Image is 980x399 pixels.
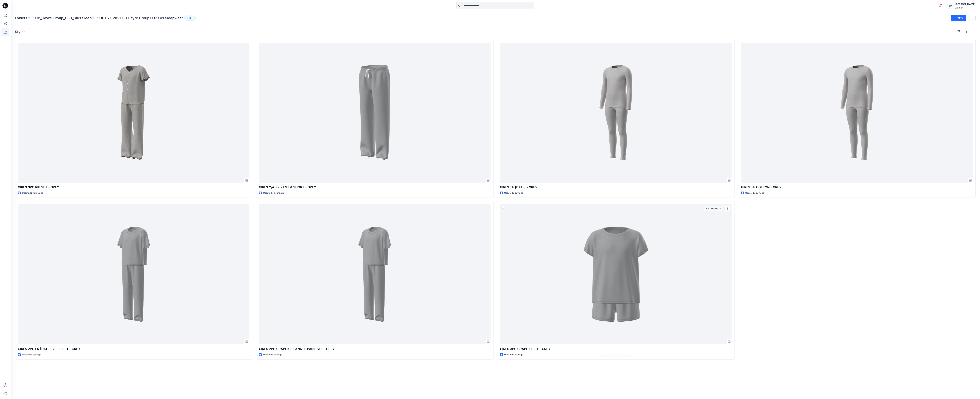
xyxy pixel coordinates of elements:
[189,16,191,20] p: 32
[259,204,490,344] a: GIRLS 2PC GRAPHIC FLANNEL PANT SET - GREY
[259,347,490,351] p: GIRLS 2PC GRAPHIC FLANNEL PANT SET - GREY
[951,15,967,21] button: New
[947,2,954,9] div: EP
[18,43,249,183] a: GIRLS 3PC RIB SET - GREY
[741,43,973,183] a: GIRLS TF COTTON - GREY
[745,191,764,195] p: Updated a day ago
[741,185,973,190] p: GIRLS TF COTTON - GREY
[259,185,490,190] p: GIRLS 2pk FR PANT & SHORT - GREY
[18,347,249,351] p: GIRLS 2PC FR [DATE] SLEEP SET - GREY
[500,347,732,351] p: GIRLS 3PC GRAPHIC SET - GREY
[504,353,523,357] p: Updated a day ago
[263,353,282,357] p: Updated a day ago
[22,353,41,357] p: Updated a day ago
[263,191,284,195] p: Updated 4 hours ago
[500,204,732,344] a: GIRLS 3PC GRAPHIC SET - GREY
[504,191,523,195] p: Updated a day ago
[15,30,25,34] h4: Styles
[184,16,196,20] button: 32
[22,191,43,195] p: Updated 2 hours ago
[500,185,732,190] p: GIRLS TF [DATE] - GREY
[259,43,490,183] a: GIRLS 2pk FR PANT & SHORT - GREY
[99,16,183,20] p: UP FYE 2027 S3 Cayre Group D33 Girl Sleepwear
[500,43,732,183] a: GIRLS TF HALLOWEEN - GREY
[18,185,249,190] p: GIRLS 3PC RIB SET - GREY
[15,16,27,20] a: Folders
[18,204,249,344] a: GIRLS 2PC FR HALLOWEEN SLEEP SET - GREY
[955,2,976,6] div: [PERSON_NAME]
[955,6,976,9] div: Walmart
[35,16,92,20] a: UP_Cayre Group_D33_Girls Sleep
